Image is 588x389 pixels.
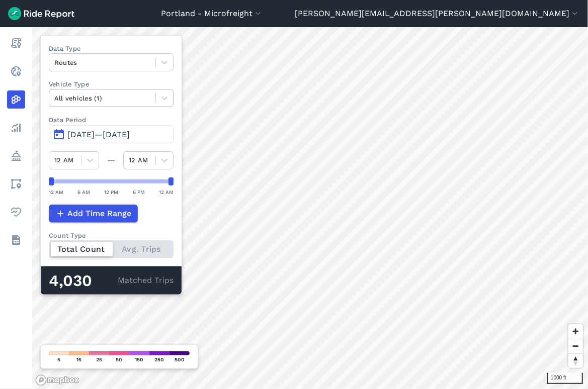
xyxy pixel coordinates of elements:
[7,203,25,221] a: Health
[105,187,119,197] div: 12 PM
[547,373,583,384] div: 1000 ft
[35,374,79,386] a: Mapbox logo
[49,205,138,223] button: Add Time Range
[49,79,174,89] label: Vehicle Type
[7,119,25,137] a: Analyze
[77,187,90,197] div: 6 AM
[41,266,182,295] div: Matched Trips
[49,125,174,143] button: [DATE]—[DATE]
[7,147,25,165] a: Policy
[32,27,588,389] canvas: Map
[67,130,130,139] span: [DATE]—[DATE]
[49,231,174,240] div: Count Type
[49,187,63,197] div: 12 AM
[7,34,25,52] a: Report
[49,115,174,125] label: Data Period
[568,324,583,339] button: Zoom in
[7,231,25,249] a: Datasets
[67,208,131,220] span: Add Time Range
[568,353,583,368] button: Reset bearing to north
[161,8,263,20] button: Portland - Microfreight
[49,44,174,53] label: Data Type
[133,187,145,197] div: 6 PM
[7,90,25,109] a: Heatmaps
[568,339,583,353] button: Zoom out
[49,274,118,287] div: 4,030
[159,187,174,197] div: 12 AM
[7,62,25,80] a: Realtime
[99,154,123,166] div: —
[8,7,74,20] img: Ride Report
[7,175,25,193] a: Areas
[295,8,580,20] button: [PERSON_NAME][EMAIL_ADDRESS][PERSON_NAME][DOMAIN_NAME]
